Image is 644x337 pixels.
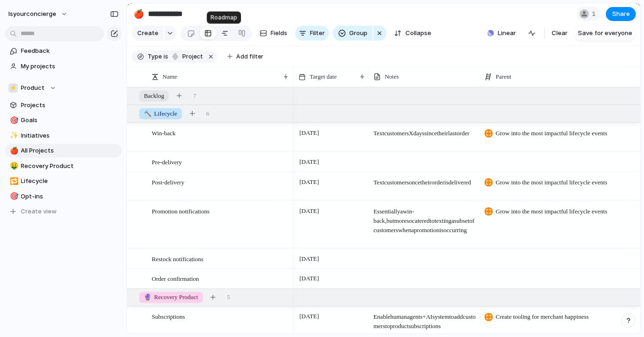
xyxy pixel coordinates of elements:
[496,312,589,322] span: Create tooling for merchant happiness
[548,26,571,41] button: Clear
[297,127,322,139] span: [DATE]
[370,124,480,138] span: Text customers X days since their last order
[297,156,322,167] span: [DATE]
[552,29,568,38] span: Clear
[137,29,158,38] span: Create
[236,52,263,61] span: Add filter
[612,9,630,19] span: Share
[496,72,511,81] span: Parent
[5,205,122,219] button: Create view
[10,161,16,171] div: 🤑
[592,9,599,19] span: 1
[8,131,18,140] button: ✨
[8,176,18,186] button: 🔁
[5,190,122,204] a: 🎯Opt-ins
[4,7,73,22] button: isyourconcierge
[21,207,57,216] span: Create view
[271,29,288,38] span: Fields
[297,205,322,216] span: [DATE]
[5,81,122,95] button: ⚡Product
[295,26,329,41] button: Filter
[21,192,119,201] span: Opt-ins
[297,253,322,264] span: [DATE]
[21,146,119,155] span: All Projects
[222,50,269,63] button: Add filter
[152,156,182,167] span: Pre-delivery
[370,172,480,187] span: Text customers once their order is delivered
[370,307,480,331] span: Enable human agents + AI system to add customers to product subscriptions
[152,253,203,264] span: Restock notifications
[310,72,337,81] span: Target date
[144,109,177,118] span: Lifecycle
[131,7,146,22] button: 🍎
[148,52,162,61] span: Type
[152,176,184,187] span: Post-delivery
[152,127,176,138] span: Win-back
[152,205,210,216] span: Promotion notifications
[606,7,636,21] button: Share
[8,192,18,201] button: 🎯
[21,62,119,71] span: My projects
[256,26,292,41] button: Fields
[21,101,119,110] span: Projects
[333,26,373,41] button: Group
[484,26,520,40] button: Linear
[21,83,45,93] span: Product
[152,273,199,284] span: Order confirmation
[405,29,431,38] span: Collapse
[8,83,18,93] div: ⚡
[10,176,16,187] div: 🔁
[5,129,122,143] a: ✨Initiatives
[144,293,151,300] span: 🔮
[10,130,16,141] div: ✨
[496,206,607,216] span: Grow into the most impactful lifecycle events
[496,177,607,187] span: Grow into the most impactful lifecycle events
[10,146,16,156] div: 🍎
[8,161,18,171] button: 🤑
[180,52,203,61] span: project
[163,72,177,81] span: Name
[132,26,163,41] button: Create
[21,46,119,56] span: Feedback
[5,59,122,73] a: My projects
[207,12,241,24] div: Roadmap
[10,115,16,126] div: 🎯
[164,52,168,61] span: is
[578,29,632,38] span: Save for everyone
[297,311,322,322] span: [DATE]
[5,98,122,112] a: Projects
[144,91,164,101] span: Backlog
[152,311,185,322] span: Subscriptions
[8,146,18,155] button: 🍎
[574,26,636,41] button: Save for everyone
[5,113,122,127] a: 🎯Goals
[162,51,170,62] button: is
[21,116,119,125] span: Goals
[5,159,122,173] a: 🤑Recovery Product
[8,9,56,19] span: isyourconcierge
[310,29,325,38] span: Filter
[350,29,368,38] span: Group
[5,174,122,188] a: 🔁Lifecycle
[21,161,119,171] span: Recovery Product
[169,51,205,62] button: project
[5,44,122,58] a: Feedback
[144,110,151,117] span: 🔨
[134,7,144,20] div: 🍎
[385,72,399,81] span: Notes
[21,176,119,186] span: Lifecycle
[227,293,231,302] span: 5
[297,273,322,284] span: [DATE]
[5,144,122,158] a: 🍎All Projects
[193,91,196,101] span: 7
[206,109,210,118] span: 6
[496,129,607,138] span: Grow into the most impactful lifecycle events
[10,191,16,202] div: 🎯
[498,29,516,38] span: Linear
